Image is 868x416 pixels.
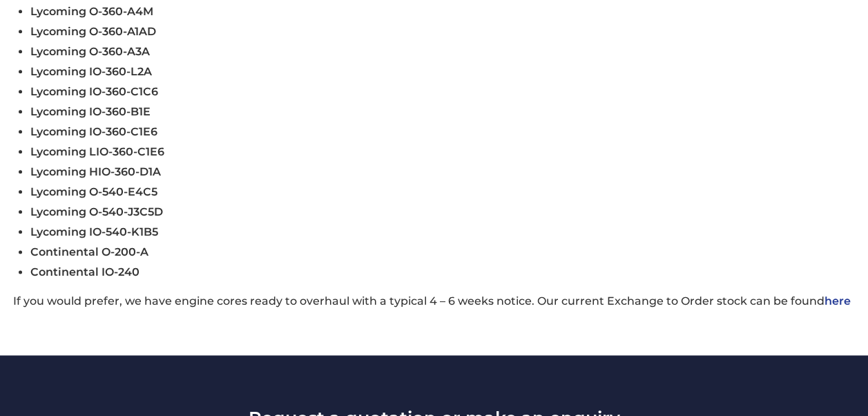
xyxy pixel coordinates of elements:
span: Lycoming IO-360-L2A [30,65,152,78]
span: Lycoming IO-360-C1C6 [30,85,158,98]
span: Lycoming LIO-360-C1E6 [30,145,164,158]
span: Lycoming IO-540-K1B5 [30,225,158,238]
span: Lycoming O-540-J3C5D [30,205,163,218]
p: If you would prefer, we have engine cores ready to overhaul with a typical 4 – 6 weeks notice. Ou... [13,293,855,310]
span: Continental IO-240 [30,265,139,278]
span: Lycoming IO-360-C1E6 [30,125,157,138]
span: Lycoming IO-360-B1E [30,105,151,118]
span: Continental O-200-A [30,245,148,258]
a: here [824,294,851,308]
span: Lycoming O-360-A3A [30,45,150,58]
span: Lycoming O-540-E4C5 [30,185,157,198]
span: Lycoming O-360-A4M [30,5,153,18]
span: Lycoming O-360-A1AD [30,25,156,38]
span: Lycoming HIO-360-D1A [30,165,161,178]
